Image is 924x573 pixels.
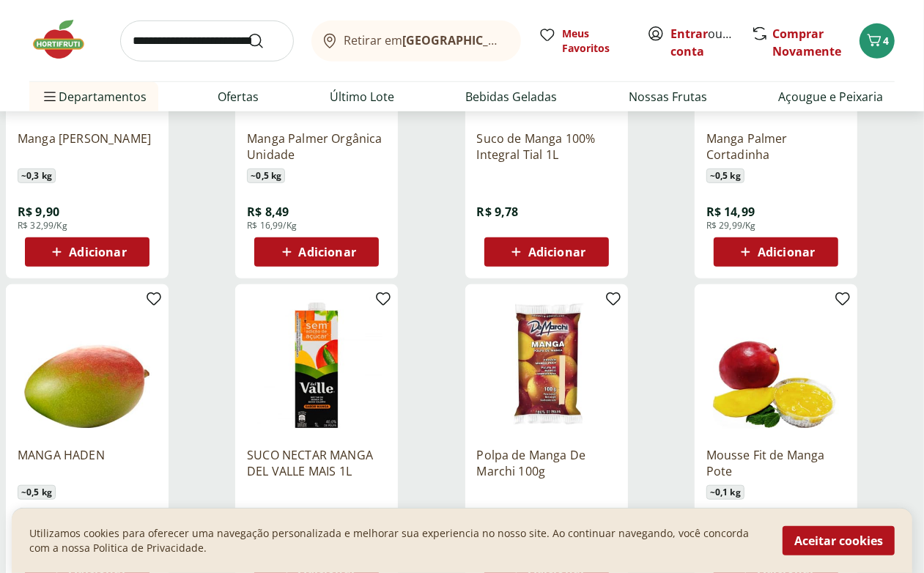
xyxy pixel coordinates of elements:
[18,296,157,435] img: MANGA HADEN
[120,21,294,62] input: search
[706,130,846,163] a: Manga Palmer Cortadinha
[484,237,609,267] button: Adicionar
[29,18,103,62] img: Hortifruti
[18,485,56,500] span: ~ 0,5 kg
[670,26,751,59] a: Criar conta
[29,526,765,555] p: Utilizamos cookies para oferecer uma navegação personalizada e melhorar sua experiencia no nosso ...
[69,246,126,258] span: Adicionar
[218,88,259,106] a: Ofertas
[670,25,736,60] span: ou
[528,246,585,258] span: Adicionar
[247,296,386,435] img: SUCO NECTAR MANGA DEL VALLE MAIS 1L
[254,237,379,267] button: Adicionar
[403,32,650,48] b: [GEOGRAPHIC_DATA]/[GEOGRAPHIC_DATA]
[247,32,282,50] button: Submit Search
[670,26,708,42] a: Entrar
[706,220,756,232] span: R$ 29,99/Kg
[860,23,895,59] button: Carrinho
[778,88,883,106] a: Açougue e Peixaria
[706,447,846,479] a: Mousse Fit de Manga Pote
[18,130,157,163] a: Manga [PERSON_NAME]
[706,485,744,500] span: ~ 0,1 kg
[247,204,289,220] span: R$ 8,49
[714,237,838,267] button: Adicionar
[706,169,744,183] span: ~ 0,5 kg
[477,447,616,479] a: Polpa de Manga De Marchi 100g
[477,130,616,163] a: Suco de Manga 100% Integral Tial 1L
[539,26,629,56] a: Meus Favoritos
[783,526,895,555] button: Aceitar cookies
[706,296,846,435] img: Mousse Fit de Manga Pote
[247,447,386,479] a: SUCO NECTAR MANGA DEL VALLE MAIS 1L
[247,169,285,183] span: ~ 0,5 kg
[477,296,616,435] img: Polpa de Manga De Marchi 100g
[18,169,56,183] span: ~ 0,3 kg
[706,204,755,220] span: R$ 14,99
[466,88,558,106] a: Bebidas Geladas
[18,204,59,220] span: R$ 9,90
[562,26,629,56] span: Meus Favoritos
[758,246,815,258] span: Adicionar
[477,204,519,220] span: R$ 9,78
[344,34,506,47] span: Retirar em
[299,246,356,258] span: Adicionar
[247,130,386,163] a: Manga Palmer Orgânica Unidade
[25,237,149,267] button: Adicionar
[330,88,394,106] a: Último Lote
[311,21,521,62] button: Retirar em[GEOGRAPHIC_DATA]/[GEOGRAPHIC_DATA]
[629,88,707,106] a: Nossas Frutas
[18,447,157,479] a: MANGA HADEN
[883,34,889,48] span: 4
[772,26,841,59] a: Comprar Novamente
[18,220,67,232] span: R$ 32,99/Kg
[41,79,147,114] span: Departamentos
[41,79,59,114] button: Menu
[247,220,297,232] span: R$ 16,99/Kg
